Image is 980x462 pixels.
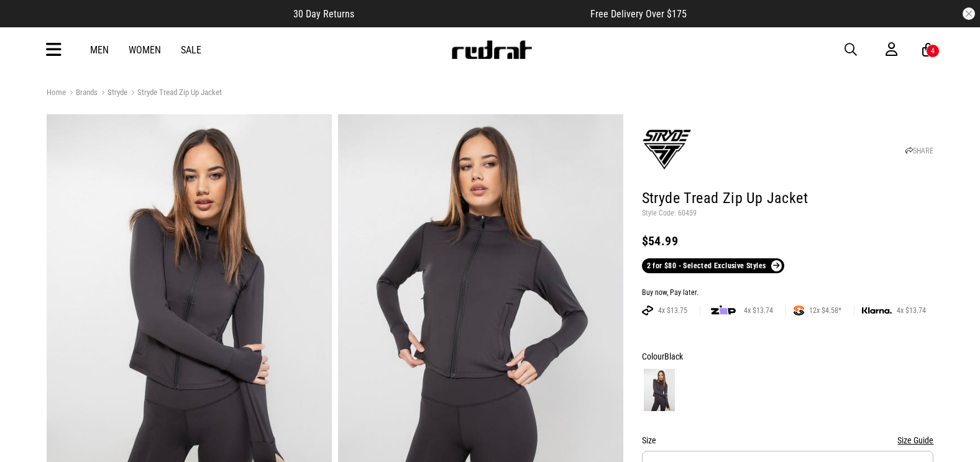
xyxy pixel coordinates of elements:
[664,351,683,361] span: Black
[90,44,109,56] a: Men
[644,369,675,411] img: Black
[931,47,935,55] div: 4
[711,304,736,317] img: zip
[804,306,846,315] span: 12x $4.58*
[590,8,687,20] span: Free Delivery Over $175
[922,43,934,57] a: 4
[642,288,934,298] div: Buy now, Pay later.
[98,88,127,99] a: Stryde
[642,233,934,248] div: $54.99
[653,306,692,315] span: 4x $13.75
[127,88,222,99] a: Stryde Tread Zip Up Jacket
[47,88,66,97] a: Home
[451,40,533,59] img: Redrat logo
[642,306,653,315] img: AFTERPAY
[862,307,892,314] img: KLARNA
[66,88,98,99] a: Brands
[892,306,931,315] span: 4x $13.74
[642,349,934,364] div: Colour
[642,125,692,174] img: Stryde
[642,433,934,448] div: Size
[293,8,354,20] span: 30 Day Returns
[129,44,161,56] a: Women
[642,209,934,219] p: Style Code: 60459
[379,7,566,20] iframe: Customer reviews powered by Trustpilot
[905,147,933,155] a: SHARE
[897,433,933,448] button: Size Guide
[642,258,784,273] a: 2 for $80 - Selected Exclusive Styles
[794,306,804,315] img: SPLITPAY
[642,189,934,209] h1: Stryde Tread Zip Up Jacket
[181,44,201,56] a: Sale
[739,306,778,315] span: 4x $13.74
